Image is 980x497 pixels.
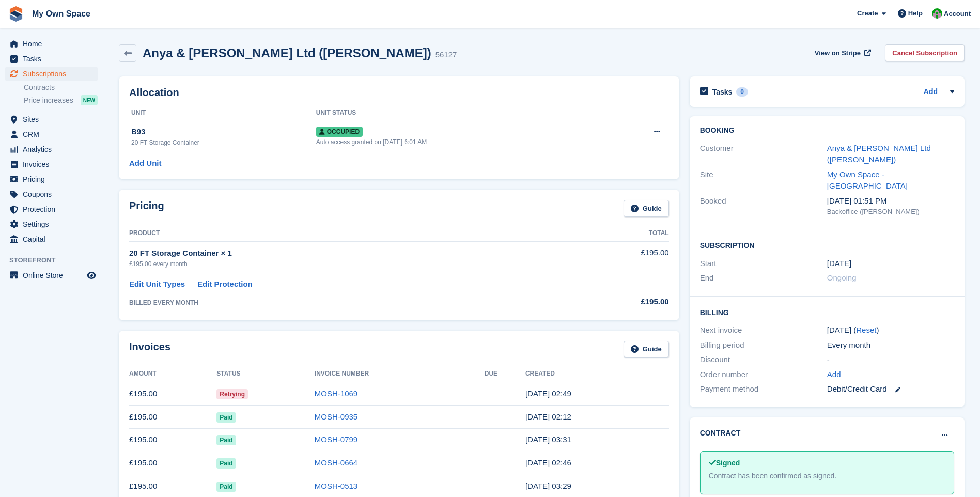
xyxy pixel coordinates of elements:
[827,258,851,270] time: 2024-11-01 01:00:00 UTC
[23,187,85,201] span: Coupons
[23,127,85,142] span: CRM
[129,225,569,242] th: Product
[23,232,85,246] span: Capital
[129,406,216,429] td: £195.00
[932,8,942,19] img: Paula Harris
[23,202,85,216] span: Protection
[129,366,216,382] th: Amount
[5,268,98,283] a: menu
[827,207,954,217] div: Backoffice ([PERSON_NAME])
[5,112,98,127] a: menu
[23,157,85,172] span: Invoices
[315,482,357,490] a: MOSH-0513
[129,298,569,307] div: BILLED EVERY MONTH
[129,382,216,406] td: £195.00
[827,144,931,164] a: Anya & [PERSON_NAME] Ltd ([PERSON_NAME])
[827,339,954,351] div: Every month
[315,412,357,421] a: MOSH-0935
[316,105,611,121] th: Unit Status
[23,112,85,127] span: Sites
[827,383,954,395] div: Debit/Credit Card
[857,8,878,19] span: Create
[525,458,571,467] time: 2025-06-01 01:46:55 UTC
[129,428,216,452] td: £195.00
[624,341,669,358] a: Guide
[24,83,98,92] a: Contracts
[736,87,748,97] div: 0
[908,8,923,19] span: Help
[700,383,827,395] div: Payment method
[569,241,668,274] td: £195.00
[827,369,841,381] a: Add
[23,52,85,66] span: Tasks
[23,217,85,231] span: Settings
[827,170,908,191] a: My Own Space - [GEOGRAPHIC_DATA]
[129,278,185,290] a: Edit Unit Types
[5,172,98,187] a: menu
[811,44,873,61] a: View on Stripe
[216,482,236,492] span: Paid
[525,389,571,398] time: 2025-09-01 01:49:58 UTC
[131,126,316,138] div: B93
[712,87,733,97] h2: Tasks
[700,240,954,250] h2: Subscription
[129,105,316,121] th: Unit
[129,452,216,475] td: £195.00
[131,138,316,147] div: 20 FT Storage Container
[944,9,971,19] span: Account
[8,6,24,22] img: stora-icon-8386f47178a22dfd0bd8f6a31ec36ba5ce8667c1dd55bd0f319d3a0aa187defe.svg
[5,187,98,201] a: menu
[525,482,571,490] time: 2025-05-01 02:29:02 UTC
[81,95,98,105] div: NEW
[5,37,98,51] a: menu
[315,458,357,467] a: MOSH-0664
[827,195,954,207] div: [DATE] 01:51 PM
[216,389,248,399] span: Retrying
[23,142,85,157] span: Analytics
[700,272,827,284] div: End
[129,200,164,217] h2: Pricing
[700,307,954,317] h2: Billing
[700,339,827,351] div: Billing period
[569,296,668,308] div: £195.00
[315,389,357,398] a: MOSH-1069
[525,435,571,444] time: 2025-07-01 02:31:16 UTC
[5,202,98,216] a: menu
[5,157,98,172] a: menu
[216,458,236,469] span: Paid
[24,96,73,105] span: Price increases
[485,366,525,382] th: Due
[700,127,954,135] h2: Booking
[316,137,611,147] div: Auto access granted on [DATE] 6:01 AM
[827,273,857,282] span: Ongoing
[856,325,876,334] a: Reset
[28,5,95,22] a: My Own Space
[435,49,457,61] div: 56127
[129,341,170,358] h2: Invoices
[700,369,827,381] div: Order number
[624,200,669,217] a: Guide
[700,143,827,166] div: Customer
[700,354,827,366] div: Discount
[23,37,85,51] span: Home
[216,366,315,382] th: Status
[700,169,827,192] div: Site
[827,354,954,366] div: -
[197,278,253,290] a: Edit Protection
[700,258,827,270] div: Start
[709,458,945,469] div: Signed
[569,225,668,242] th: Total
[23,67,85,81] span: Subscriptions
[827,324,954,336] div: [DATE] ( )
[316,127,363,137] span: Occupied
[525,412,571,421] time: 2025-08-01 01:12:40 UTC
[129,158,161,169] a: Add Unit
[23,268,85,283] span: Online Store
[216,412,236,423] span: Paid
[315,435,357,444] a: MOSH-0799
[700,324,827,336] div: Next invoice
[700,195,827,217] div: Booked
[23,172,85,187] span: Pricing
[9,255,103,266] span: Storefront
[525,366,669,382] th: Created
